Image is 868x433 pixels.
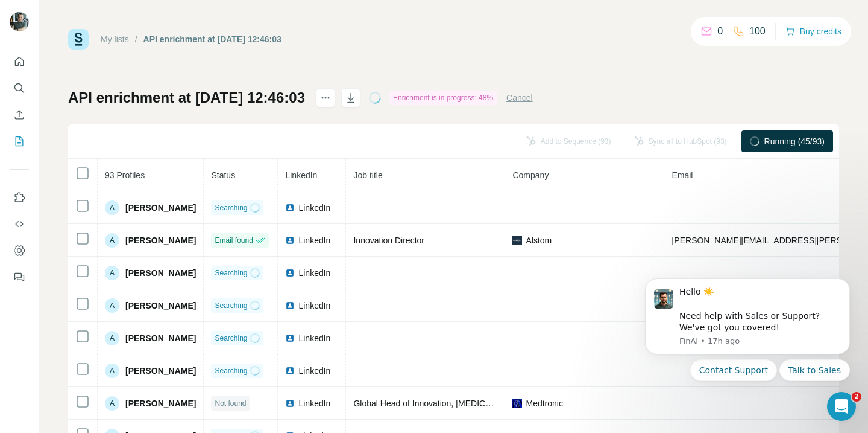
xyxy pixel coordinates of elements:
[10,266,29,288] button: Feedback
[285,366,295,376] img: LinkedIn logo
[285,236,295,245] img: LinkedIn logo
[215,333,247,344] span: Searching
[215,398,246,409] span: Not found
[285,170,317,180] span: LinkedIn
[10,187,29,208] button: Use Surfe on LinkedIn
[298,234,330,246] span: LinkedIn
[125,397,196,409] span: [PERSON_NAME]
[353,170,382,180] span: Job title
[512,236,522,245] img: company-logo
[68,29,89,50] img: Surfe Logo
[285,203,295,213] img: LinkedIn logo
[215,268,247,278] span: Searching
[10,240,29,261] button: Dashboard
[10,77,29,99] button: Search
[143,33,281,45] div: API enrichment at [DATE] 12:46:03
[125,202,196,214] span: [PERSON_NAME]
[105,170,145,180] span: 93 Profiles
[105,266,119,280] div: A
[125,267,196,279] span: [PERSON_NAME]
[105,331,119,345] div: A
[389,91,497,105] div: Enrichment is in progress: 48%
[10,12,29,31] img: Avatar
[285,333,295,343] img: LinkedIn logo
[285,399,295,408] img: LinkedIn logo
[785,23,841,40] button: Buy credits
[105,364,119,378] div: A
[298,267,330,279] span: LinkedIn
[512,399,522,408] img: company-logo
[10,130,29,152] button: My lists
[285,301,295,310] img: LinkedIn logo
[10,104,29,126] button: Enrich CSV
[101,34,129,44] a: My lists
[827,392,856,421] iframe: Intercom live chat
[215,235,253,246] span: Email found
[526,234,552,246] span: Alstom
[671,170,693,180] span: Email
[105,200,119,215] div: A
[316,88,335,107] button: actions
[125,234,196,246] span: [PERSON_NAME]
[125,365,196,377] span: [PERSON_NAME]
[105,233,119,248] div: A
[68,88,305,107] h1: API enrichment at [DATE] 12:46:03
[215,202,247,213] span: Searching
[627,263,868,427] iframe: Intercom notifications message
[764,135,825,147] span: Running (45/93)
[526,397,562,409] span: Medtronic
[105,298,119,313] div: A
[125,300,196,312] span: [PERSON_NAME]
[211,170,235,180] span: Status
[298,202,330,214] span: LinkedIn
[298,365,330,377] span: LinkedIn
[298,300,330,312] span: LinkedIn
[353,236,424,245] span: Innovation Director
[125,332,196,344] span: [PERSON_NAME]
[353,399,575,408] span: Global Head of Innovation, [MEDICAL_DATA] Technologies
[215,300,247,311] span: Searching
[135,33,137,45] li: /
[10,51,29,72] button: Quick start
[105,396,119,411] div: A
[506,92,533,104] button: Cancel
[749,24,766,39] p: 100
[215,365,247,376] span: Searching
[298,397,330,409] span: LinkedIn
[717,24,723,39] p: 0
[512,170,549,180] span: Company
[10,213,29,235] button: Use Surfe API
[852,392,861,402] span: 2
[285,268,295,278] img: LinkedIn logo
[298,332,330,344] span: LinkedIn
